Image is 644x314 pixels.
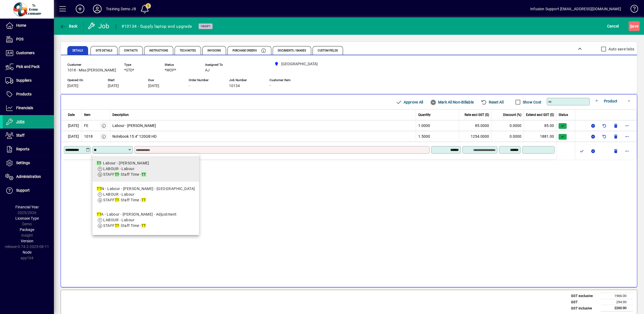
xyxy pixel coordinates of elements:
button: Reset All [479,97,506,107]
button: Cancel [606,21,620,31]
span: Licensee Type [15,216,39,220]
a: Financials [3,101,54,115]
a: Support [3,184,54,197]
span: Customer [67,63,116,67]
span: AJ [205,68,210,73]
span: Start [108,78,140,82]
mat-option: TTN - Labour - Ted Thompson - NC [92,182,199,207]
span: Jobs [16,119,25,124]
td: Labour - [PERSON_NAME] [110,120,416,131]
td: GST inclusive [568,305,601,312]
span: Quantity [418,112,431,117]
span: Financial Year [15,205,39,209]
button: More options [623,132,631,141]
span: STAFF - Staff Time - [103,198,146,202]
span: - [189,84,190,88]
span: Auckland [272,61,320,67]
span: Node [23,250,32,254]
div: N - Labour - [PERSON_NAME] - [GEOGRAPHIC_DATA] [97,186,195,192]
a: Suppliers [3,74,54,87]
span: Staff [16,133,25,137]
td: 85.0000 [459,120,491,131]
span: Invoicing [207,49,221,52]
span: Assigned To [205,63,237,67]
a: Knowledge Base [626,1,637,19]
span: Reports [16,147,29,151]
span: Contacts [124,49,138,52]
a: Staff [3,129,54,142]
mat-option: TTA - Labour - Ted Thompson - Adjustment [92,207,199,233]
span: Pick and Pack [16,64,40,69]
button: Mark All Non-Billable [428,97,476,107]
span: S [630,24,632,28]
td: 1.0000 [416,120,459,131]
span: Description [112,112,129,117]
span: Purchase Orders [233,49,257,52]
td: 2260.90 [601,305,633,312]
span: Discount (%) [503,112,521,117]
a: Administration [3,170,54,184]
td: 1.5000 [416,131,459,142]
td: [DATE] [61,120,82,131]
td: Notebook 15.4" 120GB HD [110,131,416,142]
button: More options [623,147,631,155]
span: Type [124,63,157,67]
a: Pick and Pack [3,60,54,74]
span: LABOUR - Labour [103,192,134,196]
a: Products [3,88,54,101]
span: Financials [16,106,33,110]
button: Profile [89,4,106,14]
mat-option: TT - Labour - Ted Thompson [92,156,199,182]
span: Extend excl GST ($) [526,112,554,117]
em: TT [115,172,119,177]
span: Due [148,78,181,82]
label: Show Cost [522,99,541,105]
button: Back [58,21,79,31]
span: Reset All [481,98,504,106]
span: [GEOGRAPHIC_DATA] [281,61,318,67]
button: Save [629,21,640,31]
app-page-header-button: Back [54,21,84,31]
span: ave [630,22,638,30]
a: Home [3,19,54,32]
em: TT [115,198,119,202]
span: Support [16,188,30,192]
a: Customers [3,46,54,60]
div: 1018 [84,134,93,139]
td: 0.0000 [491,131,524,142]
span: Products [16,92,32,96]
span: Item [84,112,91,117]
span: LABOUR - Labour [103,167,134,171]
span: - [269,84,271,88]
span: LABOUR - Labour [103,218,134,222]
span: Back [60,24,78,28]
span: Instructions [149,49,168,52]
span: Opened On [67,78,100,82]
td: 85.00 [524,120,556,131]
span: STAFF - Staff Time - [103,223,146,228]
span: Package [20,227,34,232]
span: Order Number [189,78,221,82]
span: [DATE] [108,84,119,88]
em: TT [141,223,146,228]
em: TT [141,198,146,202]
a: Reports [3,143,54,156]
span: Mark All Non-Billable [430,98,474,106]
span: POS [16,37,23,41]
span: 10134 [229,84,240,88]
span: Home [16,23,26,27]
td: 1966.00 [601,293,633,299]
div: #10134 - Supply laptop and upgrade [122,22,192,31]
label: Auto save tabs [607,46,635,52]
span: Documents / Images [278,49,306,52]
div: Infusion Support [EMAIL_ADDRESS][DOMAIN_NAME] [530,5,621,13]
span: Details [72,49,83,52]
span: Cancel [607,22,619,30]
em: TT [115,223,119,228]
td: 1254.0000 [459,131,491,142]
span: Customers [16,51,34,55]
span: Job Number [229,78,261,82]
div: FE [84,123,88,129]
em: TT [141,172,146,177]
span: STAFF - Staff Time - [103,172,146,177]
